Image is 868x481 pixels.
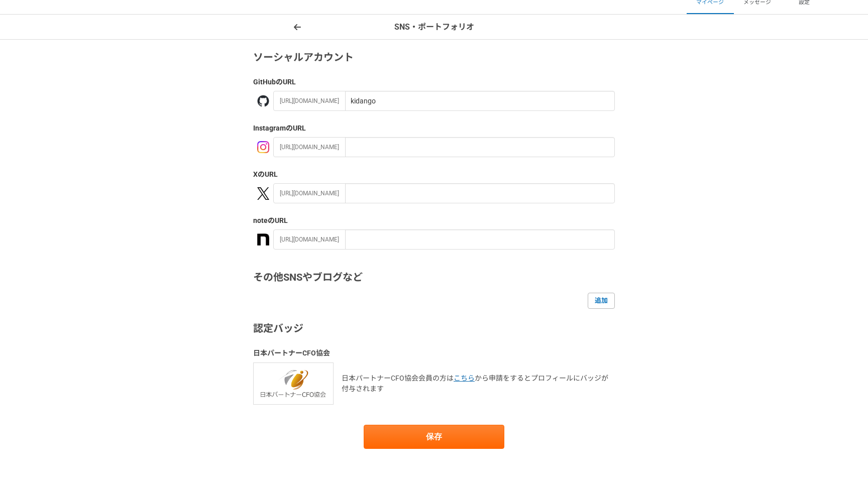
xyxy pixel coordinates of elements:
a: こちら [454,374,475,382]
h3: 認定バッジ [253,321,615,336]
label: note のURL [253,215,615,226]
img: instagram-21f86b55.png [257,141,269,153]
button: 保存 [364,425,504,449]
label: X のURL [253,169,615,180]
p: 日本パートナーCFO協会会員の方は から申請をするとプロフィールにバッジが付与されます [342,373,615,394]
label: GitHub のURL [253,77,615,87]
h1: SNS・ポートフォリオ [394,21,474,33]
h3: 日本パートナーCFO協会 [253,348,615,358]
img: x-391a3a86.png [257,187,269,200]
img: cfo_association_with_name.png-a2ca6198.png [253,363,334,404]
h3: その他SNSやブログなど [253,270,615,285]
img: github-367d5cb2.png [257,95,269,107]
label: Instagram のURL [253,123,615,134]
img: a3U9rW3u3Lr2az699ms0nsgwjY3a+92wMGRIAAAQIE9hX4PzgNzWcoiwVVAAAAAElFTkSuQmCC [257,233,269,246]
h3: ソーシャルアカウント [253,50,615,65]
a: 追加 [588,293,615,309]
